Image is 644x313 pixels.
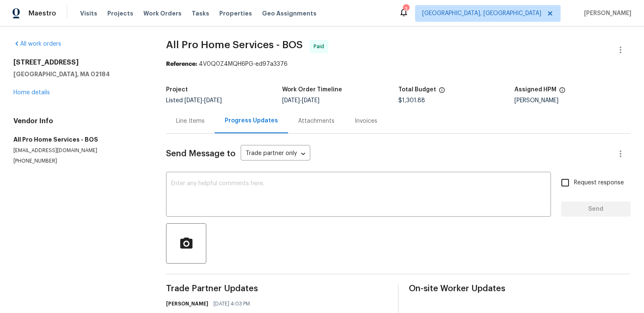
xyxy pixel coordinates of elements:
div: Trade partner only [241,147,310,161]
span: [DATE] [282,98,300,103]
span: Send Message to [166,150,236,158]
div: Line Items [176,117,205,125]
span: The total cost of line items that have been proposed by Opendoor. This sum includes line items th... [439,87,445,98]
h4: Vendor Info [13,117,146,125]
span: Visits [80,9,97,18]
h2: [STREET_ADDRESS] [13,58,146,67]
div: 4V0Q0Z4MQH6PG-ed97a3376 [166,60,631,68]
span: Maestro [29,9,56,18]
h5: [GEOGRAPHIC_DATA], MA 02184 [13,70,146,78]
span: [DATE] [302,98,319,103]
span: On-site Worker Updates [409,285,631,293]
a: All work orders [13,41,61,47]
h5: Total Budget [398,87,436,93]
div: 3 [403,5,409,13]
span: - [282,98,319,103]
span: Work Orders [143,9,182,18]
div: [PERSON_NAME] [514,98,631,103]
div: Attachments [298,117,335,125]
span: Listed [166,98,222,103]
span: [DATE] [204,98,222,103]
h5: Assigned HPM [514,87,556,93]
span: Tasks [192,10,209,16]
span: Trade Partner Updates [166,285,388,293]
a: Home details [13,90,50,96]
span: All Pro Home Services - BOS [166,40,303,50]
span: Properties [219,9,252,18]
span: - [184,98,222,103]
span: Paid [314,42,327,51]
span: [PERSON_NAME] [581,9,631,18]
span: Geo Assignments [262,9,317,18]
span: [GEOGRAPHIC_DATA], [GEOGRAPHIC_DATA] [422,9,541,18]
span: Request response [574,178,624,187]
span: [DATE] [184,98,202,103]
div: Invoices [355,117,377,125]
p: [PHONE_NUMBER] [13,158,146,165]
h5: Project [166,87,188,93]
b: Reference: [166,61,197,67]
span: $1,301.88 [398,98,425,103]
div: Progress Updates [225,116,278,125]
h6: [PERSON_NAME] [166,300,208,308]
span: The hpm assigned to this work order. [559,87,566,98]
span: Projects [107,9,133,18]
p: [EMAIL_ADDRESS][DOMAIN_NAME] [13,147,146,154]
span: [DATE] 4:03 PM [213,300,250,308]
h5: All Pro Home Services - BOS [13,135,146,144]
h5: Work Order Timeline [282,87,342,93]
